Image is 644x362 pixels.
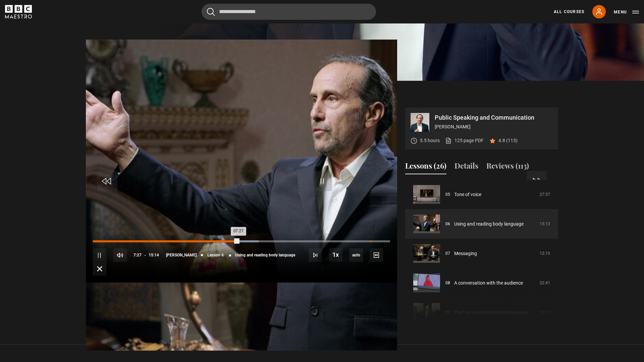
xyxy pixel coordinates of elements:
span: - [144,253,146,257]
span: 15:14 [149,249,159,261]
a: 125 page PDF [445,137,484,144]
input: Search [202,4,376,20]
button: Next Lesson [309,248,322,262]
span: [PERSON_NAME] [166,253,197,257]
span: 7:27 [133,249,142,261]
button: Submit the search query [207,8,215,16]
div: Current quality: 1080p [350,248,363,262]
button: Mute [113,248,127,262]
a: Using and reading body language [454,221,524,228]
p: 4.8 (113) [498,137,518,144]
span: auto [350,248,363,262]
span: Using and reading body language [235,253,295,257]
a: Messaging [454,250,477,257]
button: Lessons (26) [405,160,446,174]
button: Pause [93,248,106,262]
p: [PERSON_NAME] [435,123,553,130]
button: Toggle navigation [614,9,639,15]
a: All Courses [554,9,584,15]
span: Lesson 6 [207,253,224,257]
a: A conversation with the audience [454,280,523,287]
p: 5.5 hours [420,137,440,144]
button: Playback Rate [329,248,342,261]
button: Fullscreen [93,262,106,276]
div: Progress Bar [93,240,390,242]
button: Captions [370,248,383,262]
svg: BBC Maestro [5,5,32,18]
button: Details [454,160,478,174]
a: Tone of voice [454,191,481,198]
video-js: Video Player [86,108,397,283]
button: Reviews (113) [486,160,529,174]
p: Public Speaking and Communication [435,115,553,121]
